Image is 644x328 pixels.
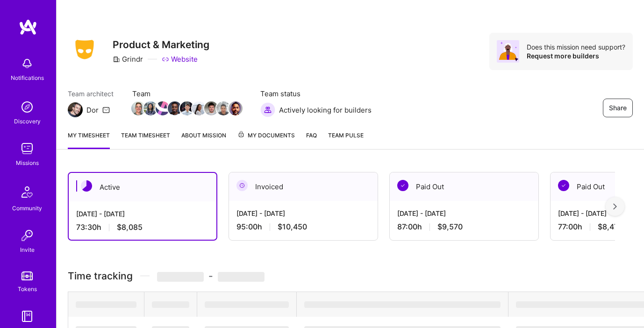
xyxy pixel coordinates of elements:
span: ‌ [157,272,204,282]
img: discovery [18,98,36,116]
button: Share [603,99,633,117]
img: teamwork [18,139,36,158]
span: Team [132,89,242,99]
a: Team Member Avatar [144,100,157,116]
div: Paid Out [390,172,538,201]
a: Team Member Avatar [217,100,229,116]
div: Request more builders [527,51,625,60]
div: 73:30 h [76,222,209,232]
div: Notifications [11,73,44,83]
div: Invoiced [229,172,378,201]
a: Team Pulse [328,130,364,149]
img: Team Member Avatar [180,101,194,115]
span: $9,570 [437,222,463,232]
div: [DATE] - [DATE] [397,208,531,218]
img: Team Member Avatar [204,101,218,115]
a: Team timesheet [121,130,170,149]
a: Team Member Avatar [169,100,181,116]
img: Team Member Avatar [192,101,206,115]
i: icon Mail [102,106,110,114]
img: Paid Out [558,180,569,191]
div: Invite [20,245,35,255]
div: [DATE] - [DATE] [76,209,209,219]
img: Team Member Avatar [216,101,230,115]
img: Company Logo [68,37,101,62]
span: ‌ [76,301,136,308]
div: Dor [86,105,99,115]
span: Team architect [68,89,114,99]
span: $10,450 [278,222,307,232]
a: Team Member Avatar [205,100,217,116]
span: ‌ [205,301,289,308]
div: 87:00 h [397,222,531,232]
img: Community [16,181,38,203]
h3: Product & Marketing [113,39,209,50]
h3: Time tracking [68,270,633,282]
a: Website [162,54,198,64]
img: Paid Out [397,180,408,191]
span: $8,085 [117,222,143,232]
img: Team Member Avatar [168,101,182,115]
span: ‌ [218,272,265,282]
a: FAQ [306,130,317,149]
img: Invoiced [236,180,248,191]
a: My timesheet [68,130,110,149]
img: Actively looking for builders [260,102,275,117]
div: Does this mission need support? [527,43,625,51]
img: Team Member Avatar [143,101,157,115]
a: Team Member Avatar [132,100,144,116]
img: Team Member Avatar [229,101,243,115]
div: Community [12,203,42,213]
i: icon CompanyGray [113,56,120,63]
div: Discovery [14,116,41,126]
div: Active [69,173,216,201]
div: Missions [16,158,39,168]
a: Team Member Avatar [193,100,205,116]
img: guide book [18,307,36,326]
span: My Documents [237,130,295,141]
img: Team Member Avatar [131,101,145,115]
a: Team Member Avatar [157,100,169,116]
span: Share [609,103,627,113]
img: Team Member Avatar [156,101,170,115]
img: right [613,203,617,210]
span: - [157,270,265,282]
img: bell [18,54,36,73]
a: Team Member Avatar [229,100,242,116]
div: 95:00 h [236,222,370,232]
span: ‌ [304,301,501,308]
img: Invite [18,226,36,245]
div: Grindr [113,54,143,64]
div: Tokens [18,284,37,294]
img: Avatar [497,40,519,63]
img: Active [81,180,92,192]
span: Actively looking for builders [279,105,372,115]
a: About Mission [181,130,226,149]
a: My Documents [237,130,295,149]
div: [DATE] - [DATE] [236,208,370,218]
a: Team Member Avatar [181,100,193,116]
span: ‌ [152,301,189,308]
span: $8,470 [598,222,623,232]
img: Team Architect [68,102,83,117]
span: Team status [260,89,372,99]
img: tokens [21,271,33,280]
img: logo [19,19,37,36]
span: Team Pulse [328,132,364,139]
